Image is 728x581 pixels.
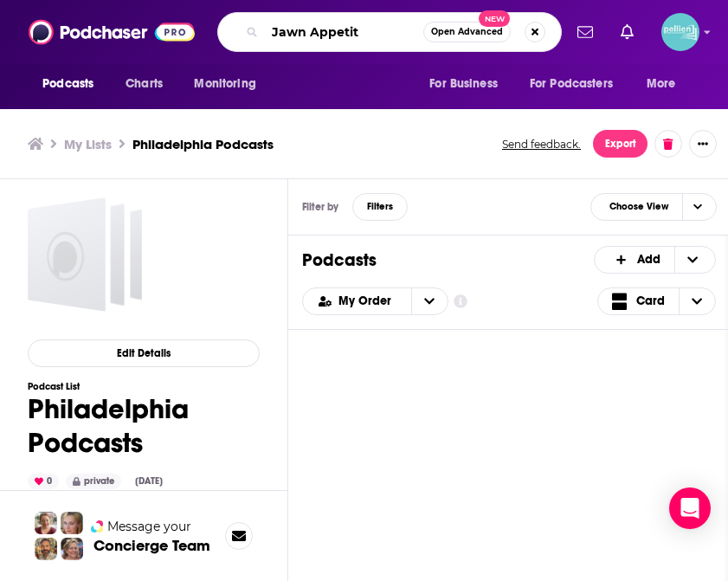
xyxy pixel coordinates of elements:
[647,72,676,96] span: More
[107,518,191,535] span: Message your
[194,72,255,96] span: Monitoring
[661,13,699,51] img: User Profile
[669,487,711,529] div: Open Intercom Messenger
[29,16,195,48] img: Podchaser - Follow, Share and Rate Podcasts
[596,196,682,219] span: Choose View
[570,17,600,47] a: Show notifications dropdown
[661,13,699,51] span: Logged in as JessicaPellien
[303,295,411,307] button: open menu
[132,136,274,152] h3: Philadelphia Podcasts
[614,17,641,47] a: Show notifications dropdown
[61,512,83,534] img: Jules Profile
[302,201,338,213] h3: Filter by
[338,295,397,307] span: My Order
[126,72,163,96] span: Charts
[42,72,93,96] span: Podcasts
[429,72,498,96] span: For Business
[35,538,57,560] img: Jon Profile
[28,392,260,460] h1: Philadelphia Podcasts
[28,197,142,312] a: Philadelphia Podcasts
[689,130,717,158] button: Show More Button
[35,512,57,534] img: Sydney Profile
[64,136,112,152] a: My Lists
[28,474,59,489] div: 0
[30,68,116,100] button: open menu
[128,474,170,488] div: [DATE]
[519,68,638,100] button: open menu
[265,18,423,46] input: Search podcasts, credits, & more...
[590,193,717,221] button: Choose View
[636,295,665,307] span: Card
[497,137,586,152] button: Send feedback.
[454,294,467,310] a: Show additional information
[352,193,408,221] button: Filters
[114,68,173,100] a: Charts
[530,72,613,96] span: For Podcasters
[431,28,503,36] span: Open Advanced
[594,246,716,274] button: + Add
[302,249,580,271] h1: Podcasts
[479,10,510,27] span: New
[28,339,260,367] button: Edit Details
[61,538,83,560] img: Barbara Profile
[417,68,519,100] button: open menu
[593,130,647,158] button: Export
[423,22,511,42] button: Open AdvancedNew
[661,13,699,51] button: Show profile menu
[217,12,562,52] div: Search podcasts, credits, & more...
[635,68,698,100] button: open menu
[28,381,260,392] h3: Podcast List
[597,287,717,315] button: Choose View
[66,474,121,489] div: private
[637,254,660,266] span: Add
[93,537,210,554] h3: Concierge Team
[302,287,448,315] h2: Choose List sort
[367,202,393,211] span: Filters
[411,288,448,314] button: open menu
[182,68,278,100] button: open menu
